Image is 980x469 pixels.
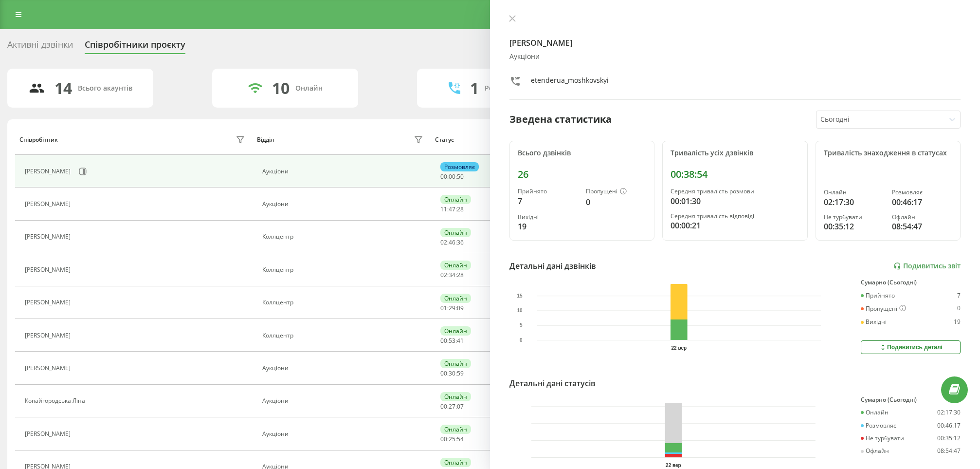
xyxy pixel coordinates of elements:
div: Онлайн [824,189,884,196]
div: Онлайн [440,294,471,303]
div: : : [440,173,464,180]
div: 19 [954,319,961,325]
span: 00 [440,337,447,345]
div: Сумарно (Сьогодні) [861,279,961,286]
span: 07 [457,402,464,411]
div: Онлайн [440,228,471,237]
span: 28 [457,205,464,213]
div: Всього дзвінків [518,149,646,157]
div: Співробітники проєкту [85,39,185,55]
div: [PERSON_NAME] [25,233,73,240]
div: 00:46:17 [892,196,952,208]
div: Онлайн [861,409,889,416]
div: 26 [518,169,646,180]
div: 10 [272,79,290,97]
div: Вихідні [518,214,578,221]
div: Не турбувати [861,435,904,442]
div: Онлайн [440,425,471,434]
div: Пропущені [586,188,646,196]
div: : : [440,272,464,279]
div: Середня тривалість розмови [671,188,799,195]
div: Вихідні [861,319,887,325]
span: 00 [440,402,447,411]
div: [PERSON_NAME] [25,266,73,273]
div: Розмовляють [485,84,532,93]
div: Статус [435,136,454,143]
text: 5 [520,323,523,328]
div: Онлайн [440,359,471,368]
span: 01 [440,304,447,312]
div: [PERSON_NAME] [25,299,73,306]
div: Коллцентр [262,299,425,306]
div: : : [440,206,464,213]
div: Прийнято [518,188,578,195]
div: Онлайн [440,195,471,204]
span: 09 [457,304,464,312]
span: 28 [457,271,464,279]
div: Копайгородська Ліна [25,397,88,404]
div: : : [440,305,464,312]
div: Подивитись деталі [879,343,943,351]
div: 0 [586,196,646,208]
span: 30 [449,369,455,377]
div: Коллцентр [262,233,425,240]
div: Коллцентр [262,332,425,339]
span: 25 [449,435,455,443]
div: : : [440,403,464,410]
span: 54 [457,435,464,443]
div: Середня тривалість відповіді [671,213,799,220]
div: 02:17:30 [937,409,961,416]
div: 00:00:21 [671,220,799,231]
div: Офлайн [861,448,889,454]
div: 00:38:54 [671,169,799,180]
div: Детальні дані статусів [509,377,596,389]
div: Детальні дані дзвінків [509,260,596,272]
text: 10 [517,308,523,313]
span: 00 [449,172,455,181]
span: 36 [457,238,464,246]
div: 00:46:17 [937,422,961,429]
div: Розмовляє [892,189,952,196]
div: Офлайн [892,214,952,221]
div: Онлайн [440,326,471,336]
span: 02 [440,238,447,246]
div: [PERSON_NAME] [25,168,73,175]
span: 27 [449,402,455,411]
span: 00 [440,369,447,377]
div: [PERSON_NAME] [25,431,73,437]
div: Відділ [257,136,274,143]
div: Співробітник [19,136,58,143]
div: 7 [518,195,578,207]
div: 00:35:12 [937,435,961,442]
div: Всього акаунтів [78,84,132,93]
div: : : [440,436,464,443]
div: Розмовляє [440,162,479,171]
div: Тривалість усіх дзвінків [671,149,799,157]
div: 08:54:47 [892,221,952,232]
div: Аукціони [262,431,425,437]
span: 47 [449,205,455,213]
span: 29 [449,304,455,312]
span: 41 [457,337,464,345]
div: Пропущені [861,305,906,313]
div: Онлайн [440,261,471,270]
div: 00:01:30 [671,195,799,207]
div: Аукціони [262,365,425,372]
div: Зведена статистика [509,112,612,127]
div: etenderua_moshkovskyi [531,75,609,90]
div: Онлайн [440,458,471,467]
div: Аукціони [262,397,425,404]
div: [PERSON_NAME] [25,332,73,339]
div: Аукціони [262,201,425,207]
div: : : [440,239,464,246]
div: 02:17:30 [824,196,884,208]
div: Онлайн [295,84,323,93]
span: 34 [449,271,455,279]
div: 14 [54,79,72,97]
text: 15 [517,293,523,299]
div: Аукціони [262,168,425,175]
div: [PERSON_NAME] [25,201,73,207]
div: : : [440,370,464,377]
text: 0 [520,338,523,343]
h4: [PERSON_NAME] [509,37,961,49]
